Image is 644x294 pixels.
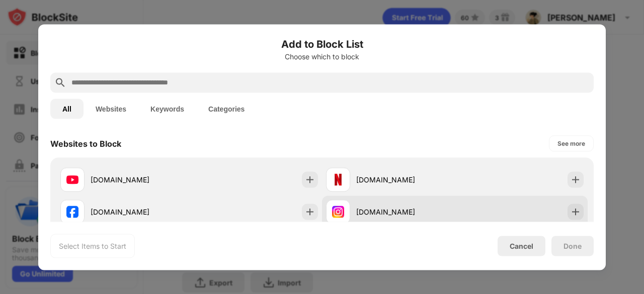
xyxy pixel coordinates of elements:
div: Cancel [510,242,533,250]
button: Keywords [138,99,196,119]
div: [DOMAIN_NAME] [91,174,189,185]
button: Websites [84,99,138,119]
img: favicons [332,206,344,218]
div: [DOMAIN_NAME] [91,207,189,217]
img: search.svg [54,76,66,88]
div: Websites to Block [50,138,121,148]
button: Categories [196,99,257,119]
div: Select Items to Start [59,241,126,251]
img: favicons [66,173,78,185]
div: Done [563,242,582,250]
div: [DOMAIN_NAME] [356,207,455,217]
div: See more [557,138,585,148]
img: favicons [66,206,78,218]
img: favicons [332,173,344,185]
div: Choose which to block [50,52,594,60]
h6: Add to Block List [50,36,594,51]
button: All [50,99,84,119]
div: [DOMAIN_NAME] [356,174,455,185]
